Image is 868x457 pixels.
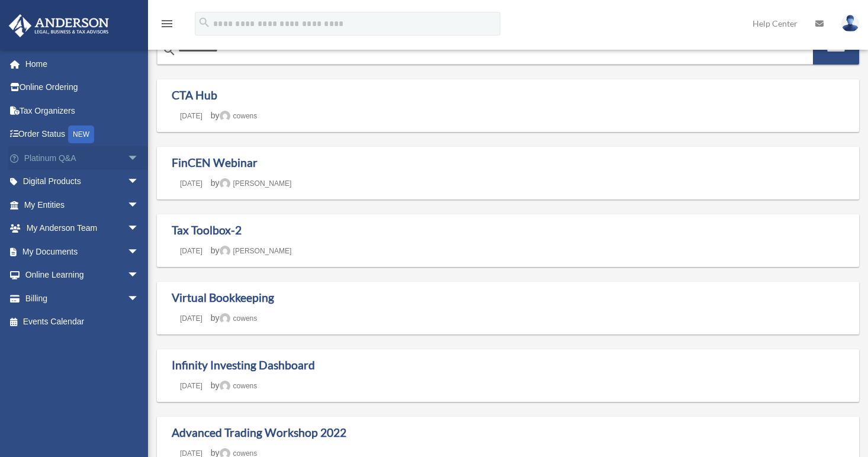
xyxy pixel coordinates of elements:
[8,240,157,263] a: My Documentsarrow_drop_down
[172,314,211,323] a: [DATE]
[841,15,859,32] img: User Pic
[8,170,157,194] a: Digital Productsarrow_drop_down
[172,88,217,102] a: CTA Hub
[127,240,151,264] span: arrow_drop_down
[172,112,211,120] a: [DATE]
[211,111,257,120] span: by
[172,426,346,439] a: Advanced Trading Workshop 2022
[68,125,94,143] div: NEW
[211,313,257,323] span: by
[220,382,258,390] a: cowens
[127,170,151,194] span: arrow_drop_down
[198,16,211,29] i: search
[8,193,157,217] a: My Entitiesarrow_drop_down
[8,123,157,147] a: Order StatusNEW
[162,43,176,57] i: search
[172,179,211,188] a: [DATE]
[160,17,174,31] i: menu
[127,287,151,311] span: arrow_drop_down
[172,247,211,255] a: [DATE]
[211,178,292,188] span: by
[8,76,157,99] a: Online Ordering
[8,263,157,287] a: Online Learningarrow_drop_down
[220,179,292,188] a: [PERSON_NAME]
[127,217,151,241] span: arrow_drop_down
[220,112,258,120] a: cowens
[8,146,157,170] a: Platinum Q&Aarrow_drop_down
[172,382,211,390] a: [DATE]
[172,223,242,237] a: Tax Toolbox-2
[8,217,157,240] a: My Anderson Teamarrow_drop_down
[172,358,315,372] a: Infinity Investing Dashboard
[220,314,258,323] a: cowens
[211,381,257,390] span: by
[8,310,157,334] a: Events Calendar
[127,193,151,217] span: arrow_drop_down
[8,99,157,123] a: Tax Organizers
[5,14,112,37] img: Anderson Advisors Platinum Portal
[127,263,151,288] span: arrow_drop_down
[160,21,174,31] a: menu
[8,287,157,310] a: Billingarrow_drop_down
[211,246,292,255] span: by
[8,52,151,76] a: Home
[220,247,292,255] a: [PERSON_NAME]
[172,156,258,169] a: FinCEN Webinar
[127,146,151,170] span: arrow_drop_down
[172,291,274,304] a: Virtual Bookkeeping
